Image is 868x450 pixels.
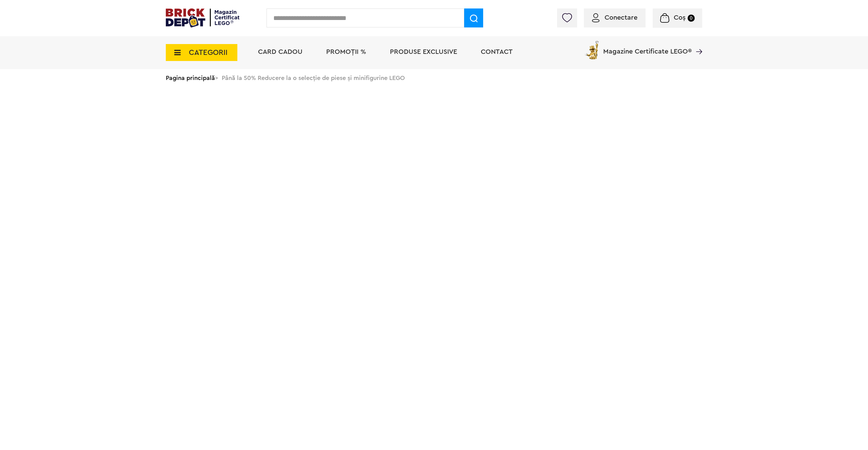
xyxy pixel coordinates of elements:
[674,14,686,21] span: Coș
[688,15,695,22] small: 0
[390,48,457,55] a: Produse exclusive
[605,14,637,21] span: Conectare
[592,14,637,21] a: Conectare
[603,39,692,55] span: Magazine Certificate LEGO®
[166,69,702,87] div: > Până la 50% Reducere la o selecție de piese și minifigurine LEGO
[189,49,228,56] span: CATEGORII
[692,39,702,46] a: Magazine Certificate LEGO®
[258,48,302,55] a: Card Cadou
[166,75,215,81] a: Pagina principală
[481,48,513,55] a: Contact
[326,48,366,55] a: PROMOȚII %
